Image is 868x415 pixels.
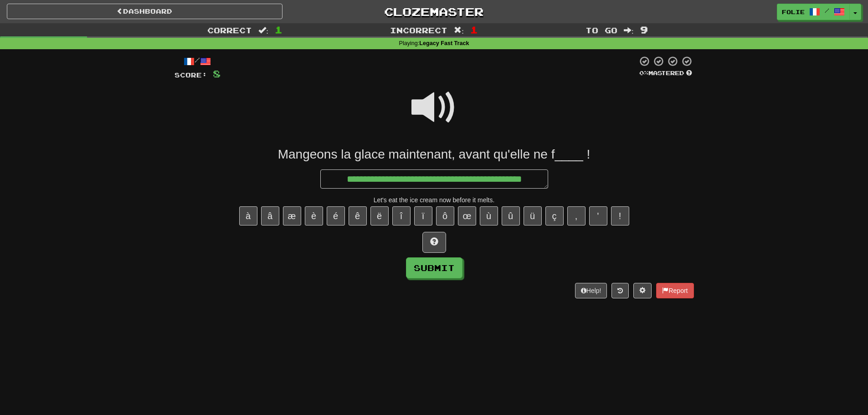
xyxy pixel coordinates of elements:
[567,206,586,225] button: ,
[414,206,432,225] button: ï
[436,206,454,225] button: ô
[502,206,520,225] button: û
[782,8,805,16] span: folie
[777,4,850,20] a: folie /
[454,26,464,34] span: :
[656,283,693,298] button: Report
[611,283,629,298] button: Round history (alt+y)
[480,206,498,225] button: ù
[305,206,323,225] button: è
[458,206,476,225] button: œ
[637,69,694,77] div: Mastered
[611,206,629,225] button: !
[624,26,634,34] span: :
[7,4,282,19] a: Dashboard
[258,26,268,34] span: :
[524,206,542,225] button: ü
[349,206,367,225] button: ê
[406,257,462,278] button: Submit
[207,26,252,35] span: Correct
[639,69,648,77] span: 0 %
[575,283,607,298] button: Help!
[390,26,447,35] span: Incorrect
[589,206,607,225] button: '
[422,232,446,253] button: Hint!
[419,40,469,46] strong: Legacy Fast Track
[586,26,617,35] span: To go
[392,206,411,225] button: î
[640,24,648,35] span: 9
[175,195,694,205] div: Let's eat the ice cream now before it melts.
[296,4,572,20] a: Clozemaster
[213,68,221,79] span: 8
[175,146,694,163] div: Mangeons la glace maintenant, avant qu'elle ne f____ !
[370,206,389,225] button: ë
[825,7,829,14] span: /
[275,24,282,35] span: 1
[175,56,221,67] div: /
[239,206,257,225] button: à
[327,206,345,225] button: é
[470,24,478,35] span: 1
[545,206,564,225] button: ç
[261,206,279,225] button: â
[283,206,301,225] button: æ
[175,71,207,79] span: Score:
